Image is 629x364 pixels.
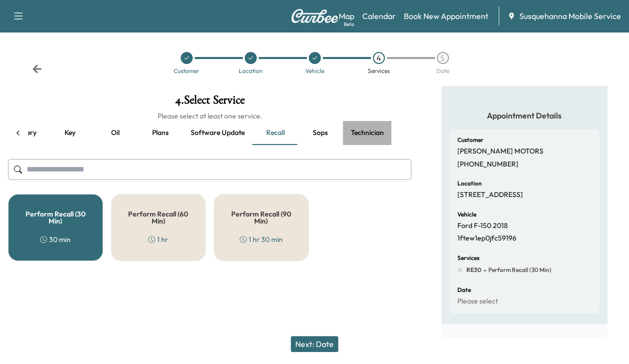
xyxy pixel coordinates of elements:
div: Services [368,68,390,74]
button: Sops [298,121,343,145]
button: Recall [253,121,298,145]
button: Technician [343,121,392,145]
p: [STREET_ADDRESS] [457,190,523,199]
a: Calendar [362,10,396,22]
h1: 4 . Select Service [8,94,411,111]
a: MapBeta [339,10,354,22]
span: RE30 [466,266,481,274]
div: 5 [437,52,449,64]
div: 1 hr 30 min [240,234,283,244]
h6: Services [457,255,479,261]
div: 1 hr [148,234,168,244]
div: Back [32,64,42,74]
h6: Vehicle [457,211,476,217]
div: Customer [174,68,199,74]
p: Ford F-150 2018 [457,221,508,230]
span: - [481,265,486,275]
span: Perform Recall (30 Min) [486,266,551,274]
div: 30 min [40,234,71,244]
h5: Perform Recall (30 Min) [25,210,87,224]
h5: Appointment Details [449,110,599,121]
div: Date [436,68,449,74]
button: Key [48,121,93,145]
a: Book New Appointment [404,10,488,22]
p: Please select [457,297,498,306]
div: Location [239,68,263,74]
div: Vehicle [305,68,324,74]
button: Software update [183,121,253,145]
h6: Location [457,180,482,186]
span: Susquehanna Mobile Service [519,10,621,22]
h6: Customer [457,137,483,143]
p: [PHONE_NUMBER] [457,160,518,169]
div: 4 [373,52,385,64]
p: 1ftew1ep0jfc59196 [457,234,516,243]
img: Curbee Logo [291,9,339,23]
h6: Please select at least one service. [8,111,411,121]
p: [PERSON_NAME] MOTORS [457,147,543,156]
button: Plans [138,121,183,145]
div: Beta [344,20,354,28]
h6: Date [457,287,471,293]
h5: Perform Recall (60 Min) [128,210,190,224]
button: Oil [93,121,138,145]
button: Next: Date [291,336,338,352]
h5: Perform Recall (90 Min) [230,210,292,224]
